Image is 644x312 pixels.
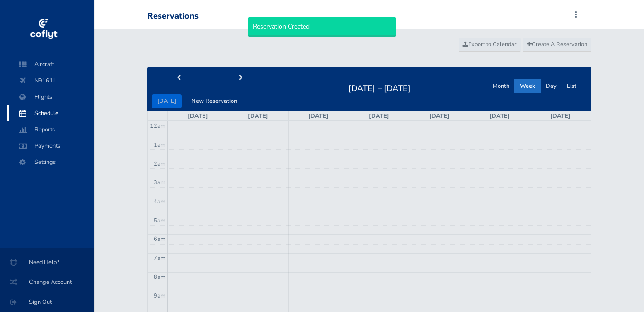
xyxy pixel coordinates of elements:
span: Flights [16,89,85,105]
span: 7am [154,254,165,262]
div: Reservations [147,11,199,21]
a: Export to Calendar [459,38,521,52]
a: Create A Reservation [523,38,591,52]
button: prev [147,71,210,85]
span: 3am [154,178,165,187]
img: coflyt logo [29,16,58,43]
span: Change Account [11,274,83,290]
button: List [562,79,582,93]
button: Week [514,79,541,93]
span: Need Help? [11,254,83,270]
a: [DATE] [489,112,510,120]
span: Sign Out [11,294,83,310]
div: Reservation Created [248,17,396,36]
button: Day [540,79,562,93]
span: N9161J [16,72,85,89]
a: [DATE] [188,112,208,120]
button: [DATE] [152,94,182,108]
span: Create A Reservation [527,40,587,48]
span: Reports [16,121,85,138]
span: 2am [154,160,165,168]
span: 1am [154,141,165,149]
a: [DATE] [429,112,450,120]
button: next [209,71,272,85]
span: 9am [154,292,165,300]
span: 8am [154,273,165,281]
span: 6am [154,235,165,243]
span: Settings [16,154,85,170]
span: 5am [154,216,165,225]
h2: [DATE] – [DATE] [343,81,416,94]
span: 12am [150,122,165,130]
span: Aircraft [16,56,85,72]
a: [DATE] [369,112,389,120]
span: Export to Calendar [463,40,517,48]
button: New Reservation [186,94,242,108]
span: 4am [154,197,165,206]
a: [DATE] [550,112,571,120]
a: [DATE] [248,112,268,120]
span: Payments [16,138,85,154]
button: Month [487,79,515,93]
a: [DATE] [308,112,329,120]
span: Schedule [16,105,85,121]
